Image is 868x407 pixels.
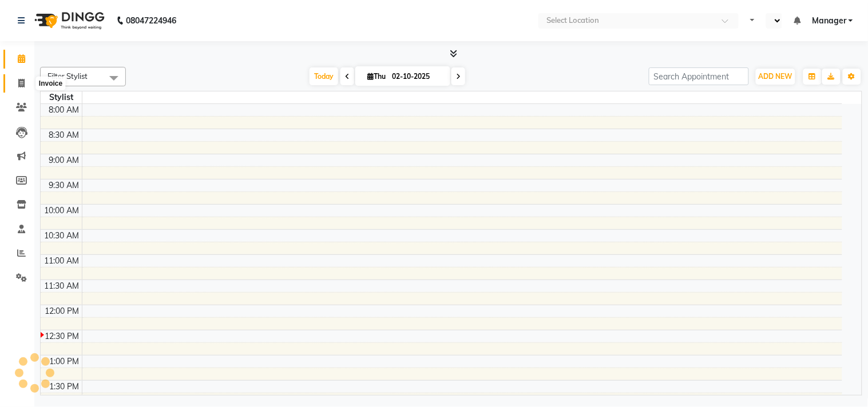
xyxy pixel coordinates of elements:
span: Filter Stylist [47,71,88,81]
div: 11:30 AM [42,280,82,292]
div: 1:30 PM [47,381,82,393]
span: Thu [364,72,389,81]
b: 08047224946 [126,5,176,37]
div: 8:30 AM [47,129,82,141]
input: 2025-10-02 [389,68,446,85]
div: 10:00 AM [42,205,82,217]
div: 10:30 AM [42,230,82,242]
div: Invoice [36,77,65,90]
div: 9:00 AM [47,154,82,166]
input: Search Appointment [649,67,749,85]
button: ADD NEW [756,69,795,85]
div: Select Location [546,15,599,26]
span: ADD NEW [759,72,792,81]
div: 12:30 PM [43,330,82,342]
span: Manager [812,15,846,27]
span: Today [310,67,338,85]
div: 9:30 AM [47,179,82,191]
div: 8:00 AM [47,104,82,116]
img: logo [29,5,108,37]
div: 1:00 PM [47,356,82,368]
div: Stylist [41,91,82,103]
div: 12:00 PM [43,305,82,317]
div: 11:00 AM [42,255,82,267]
